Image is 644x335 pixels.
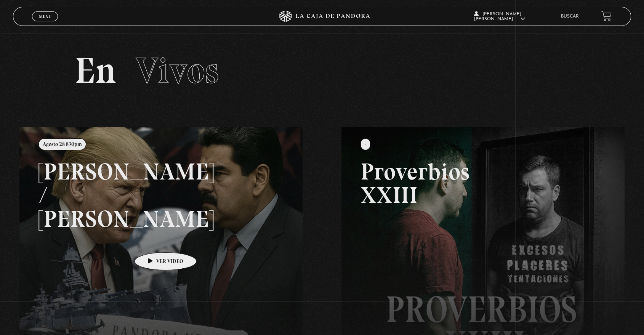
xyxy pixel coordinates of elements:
[561,14,578,19] a: Buscar
[39,14,51,19] span: Menu
[75,53,569,89] h2: En
[601,11,612,21] a: View your shopping cart
[36,20,54,26] span: Cerrar
[136,49,219,92] span: Vivos
[474,12,525,21] span: [PERSON_NAME] [PERSON_NAME]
